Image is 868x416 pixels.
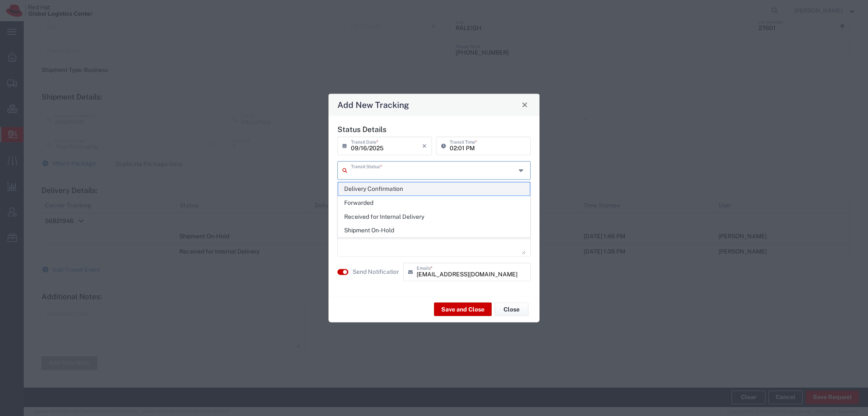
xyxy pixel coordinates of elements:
span: Forwarded [338,196,530,209]
span: Shipment On-Hold [338,224,530,237]
agx-label: Send Notification [353,267,399,276]
button: Save and Close [434,303,492,316]
button: Close [519,99,531,110]
h4: Add New Tracking [337,99,409,111]
span: Received for Internal Delivery [338,210,530,223]
label: Send Notification [353,267,400,276]
button: Close [495,303,529,316]
h5: Status Details [337,124,531,133]
span: Delivery Confirmation [338,182,530,196]
i: × [422,139,427,152]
